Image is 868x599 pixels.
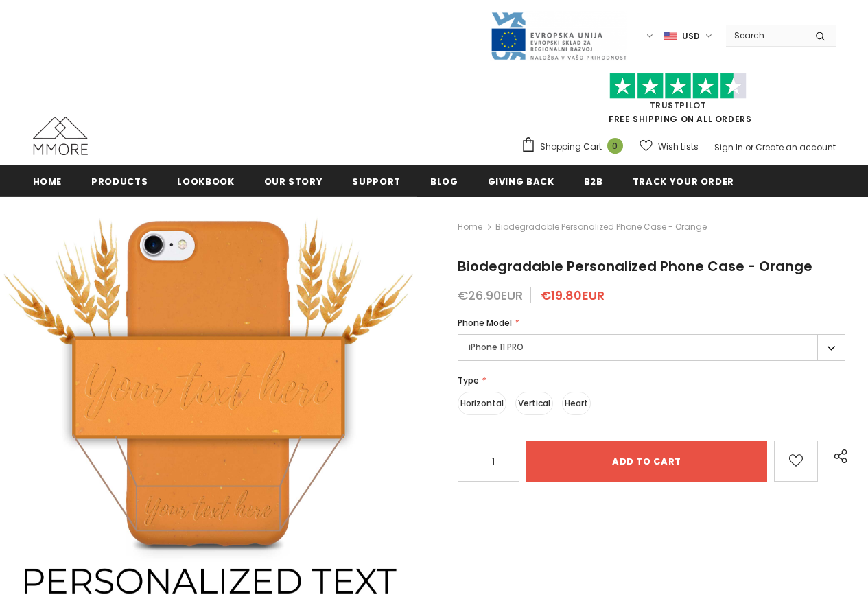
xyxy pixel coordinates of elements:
[521,79,836,125] span: FREE SHIPPING ON ALL ORDERS
[430,175,458,188] span: Blog
[33,117,88,155] img: MMORE Cases
[541,287,605,304] span: €19.80EUR
[515,392,553,415] label: Vertical
[584,165,603,196] a: B2B
[177,175,234,188] span: Lookbook
[562,392,591,415] label: Heart
[458,219,482,235] a: Home
[91,165,148,196] a: Products
[745,141,753,153] span: or
[584,175,603,188] span: B2B
[264,165,323,196] a: Our Story
[458,375,479,386] span: Type
[650,99,707,111] a: Trustpilot
[490,11,627,61] img: Javni Razpis
[609,73,747,99] img: Trust Pilot Stars
[33,165,62,196] a: Home
[714,141,743,153] a: Sign In
[458,317,512,329] span: Phone Model
[91,175,148,188] span: Products
[458,334,845,361] label: iPhone 11 PRO
[607,138,623,154] span: 0
[526,441,767,482] input: Add to cart
[458,287,523,304] span: €26.90EUR
[264,175,323,188] span: Our Story
[352,165,401,196] a: support
[177,165,234,196] a: Lookbook
[488,175,554,188] span: Giving back
[495,219,707,235] span: Biodegradable Personalized Phone Case - Orange
[664,30,677,42] img: USD
[490,30,627,41] a: Javni Razpis
[33,175,62,188] span: Home
[726,25,805,45] input: Search Site
[755,141,836,153] a: Create an account
[633,175,734,188] span: Track your order
[352,175,401,188] span: support
[430,165,458,196] a: Blog
[658,140,699,154] span: Wish Lists
[640,134,699,158] a: Wish Lists
[488,165,554,196] a: Giving back
[633,165,734,196] a: Track your order
[540,140,602,154] span: Shopping Cart
[458,392,506,415] label: Horizontal
[682,30,700,43] span: USD
[458,257,812,276] span: Biodegradable Personalized Phone Case - Orange
[521,137,630,157] a: Shopping Cart 0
